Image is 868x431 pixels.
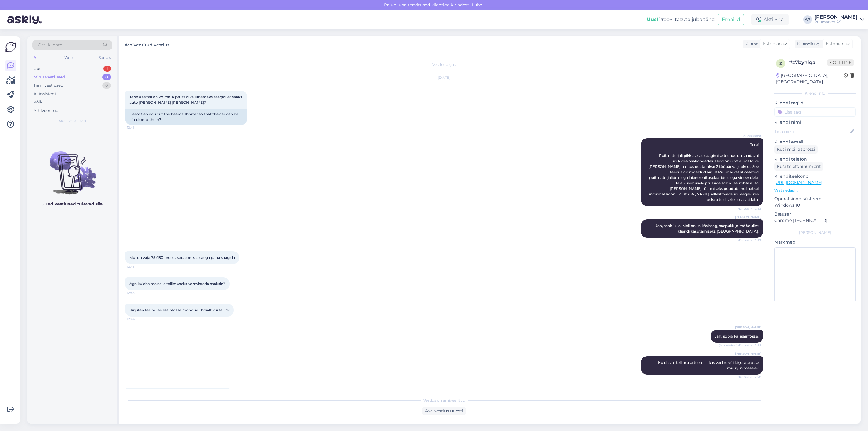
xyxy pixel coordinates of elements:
[125,109,247,125] div: Hello! Can you cut the beams shorter so that the car can be lifted onto them?
[41,201,104,207] p: Uued vestlused tulevad siia.
[774,107,856,117] input: Lisa tag
[774,180,822,185] a: [URL][DOMAIN_NAME]
[737,238,761,243] span: Nähtud ✓ 12:43
[34,82,63,89] div: Tiimi vestlused
[127,125,150,130] span: 12:41
[814,15,858,20] div: [PERSON_NAME]
[738,133,761,138] span: AI Assistent
[656,223,760,234] span: Jah, saab ikka. Meil on ka käsisaag, saepukk ja mõõdulint kliendi kasutamiseks [GEOGRAPHIC_DATA].
[470,2,484,8] span: Luba
[63,54,74,62] div: Web
[774,230,856,235] div: [PERSON_NAME]
[59,118,86,124] span: Minu vestlused
[38,42,62,48] span: Otsi kliente
[127,291,150,295] span: 12:43
[5,41,16,53] img: Askly Logo
[97,54,112,62] div: Socials
[763,41,782,47] span: Estonian
[719,343,761,348] span: (Muudetud) Nähtud ✓ 12:48
[658,360,760,370] span: Kuidas te tellimuse teete — kas veebis või kirjutate otse müügiinimesele?
[814,20,858,24] div: Puumarket AS
[774,139,856,145] p: Kliendi email
[102,82,111,89] div: 0
[32,54,39,62] div: All
[737,206,761,211] span: Nähtud ✓ 12:42
[127,317,150,321] span: 12:44
[129,308,230,312] span: Kirjutan tellimuse lisainfosse mõõdud lihtsalt kui tellin?
[647,16,715,23] div: Proovi tasuta juba täna:
[34,99,42,105] div: Kõik
[125,75,763,80] div: [DATE]
[803,15,812,24] div: AP
[774,119,856,125] p: Kliendi nimi
[34,74,65,80] div: Minu vestlused
[34,66,41,72] div: Uus
[774,145,818,154] div: Küsi meiliaadressi
[647,16,658,22] b: Uus!
[774,100,856,106] p: Kliendi tag'id
[775,128,849,135] input: Lisa nimi
[718,14,744,25] button: Emailid
[774,211,856,217] p: Brauser
[774,156,856,162] p: Kliendi telefon
[125,62,763,67] div: Vestlus algas
[774,91,856,96] div: Kliendi info
[34,91,56,97] div: AI Assistent
[27,140,117,195] img: No chats
[125,40,169,48] label: Arhiveeritud vestlus
[649,142,760,202] span: Tere! Puitmaterjali pikkusesse saagimise teenus on saadaval kõikides osakondades. Hind on 0,50 eu...
[789,59,827,66] div: # z7byhlqa
[774,173,856,179] p: Klienditeekond
[103,66,111,72] div: 1
[129,255,235,260] span: Mul on vaja 75x150 prussi, seda on käsisaega paha saagida
[715,334,759,339] span: Jah, sobib ka lisainfosse.
[737,375,761,379] span: Nähtud ✓ 12:50
[751,14,789,25] div: Aktiivne
[102,74,111,80] div: 0
[814,15,864,24] a: [PERSON_NAME]Puumarket AS
[422,407,466,415] div: Ava vestlus uuesti
[129,95,243,105] span: Tere! Kas teil on võimalik prussid ka lühemaks saagid, et saaks auto [PERSON_NAME] [PERSON_NAME]?
[774,202,856,208] p: Windows 10
[129,281,225,286] span: Aga kuidas ma selle tellimuseks vormistada saaksin?
[774,239,856,245] p: Märkmed
[827,59,854,66] span: Offline
[826,41,844,47] span: Estonian
[774,196,856,202] p: Operatsioonisüsteem
[735,325,761,330] span: [PERSON_NAME]
[735,215,761,219] span: [PERSON_NAME]
[423,398,465,403] span: Vestlus on arhiveeritud
[743,41,758,47] div: Klient
[774,217,856,224] p: Chrome [TECHNICAL_ID]
[779,61,782,66] span: z
[776,72,844,85] div: [GEOGRAPHIC_DATA], [GEOGRAPHIC_DATA]
[795,41,821,47] div: Klienditugi
[34,108,59,114] div: Arhiveeritud
[127,264,150,269] span: 12:43
[774,162,823,171] div: Küsi telefoninumbrit
[774,188,856,193] p: Vaata edasi ...
[735,351,761,356] span: [PERSON_NAME]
